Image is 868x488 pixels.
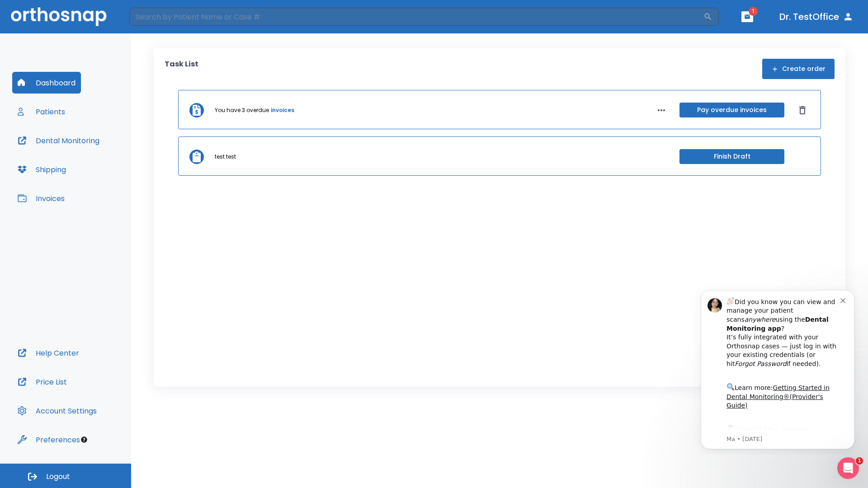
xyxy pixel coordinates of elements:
[165,59,198,79] p: Task List
[12,130,105,151] button: Dental Monitoring
[12,342,85,364] button: Help Center
[12,400,102,422] button: Account Settings
[215,106,269,114] p: You have 3 overdue
[39,142,153,188] div: Download the app: | ​ Let us know if you need help getting started!
[39,153,153,161] p: Message from Ma, sent 5w ago
[762,59,835,79] button: Create order
[776,9,857,25] button: Dr. TestOffice
[12,371,72,393] button: Price List
[129,8,703,26] input: Search by Patient Name or Case #
[12,101,71,122] button: Patients
[46,472,70,482] span: Logout
[12,188,70,209] button: Invoices
[749,7,758,16] span: 1
[856,457,863,465] span: 1
[12,159,71,180] button: Shipping
[11,7,107,26] img: Orthosnap
[795,103,810,117] button: Dismiss
[679,149,784,164] button: Finish Draft
[271,106,294,114] a: invoices
[679,103,784,117] button: Pay overdue invoices
[687,282,868,455] iframe: Intercom notifications message
[837,457,859,479] iframe: Intercom live chat
[153,14,160,21] button: Dismiss notification
[39,144,120,160] a: App Store
[12,429,85,450] button: Preferences
[12,72,81,94] button: Dashboard
[215,153,236,161] p: test test
[80,436,88,444] div: Tooltip anchor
